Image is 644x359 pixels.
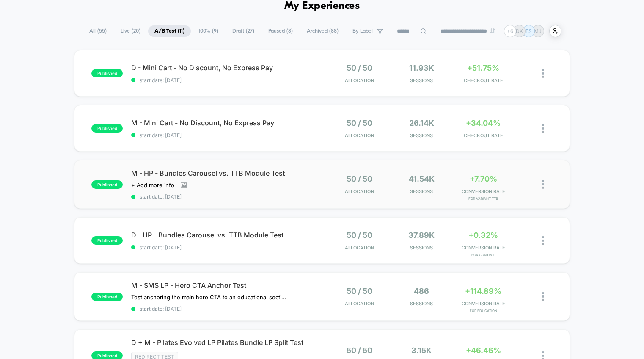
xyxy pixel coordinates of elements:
[131,306,322,312] span: start date: [DATE]
[192,25,225,37] span: 100% ( 9 )
[454,301,512,307] span: CONVERSION RATE
[454,77,512,83] span: CHECKOUT RATE
[347,346,372,355] span: 50 / 50
[91,69,123,77] span: published
[131,231,322,239] span: D - HP - Bundles Carousel vs. TTB Module Test
[468,231,498,240] span: +0.32%
[91,236,123,245] span: published
[91,124,123,133] span: published
[409,64,434,72] span: 11.93k
[131,294,288,301] span: Test anchoring the main hero CTA to an educational section about our method vs. TTB product detai...
[131,338,322,347] span: D + M - Pilates Evolved LP Pilates Bundle LP Split Test
[490,28,495,33] img: end
[465,287,501,295] span: +114.89%
[409,119,434,127] span: 26.14k
[131,244,322,251] span: start date: [DATE]
[467,64,499,72] span: +51.75%
[345,133,374,138] span: Allocation
[454,253,512,257] span: for Control
[393,133,450,138] span: Sessions
[454,245,512,251] span: CONVERSION RATE
[345,188,374,194] span: Allocation
[91,180,123,189] span: published
[411,346,432,355] span: 3.15k
[347,231,372,240] span: 50 / 50
[534,28,542,34] p: MJ
[454,188,512,194] span: CONVERSION RATE
[347,119,372,127] span: 50 / 50
[454,309,512,313] span: for Education
[131,193,322,200] span: start date: [DATE]
[347,174,372,183] span: 50 / 50
[504,25,516,37] div: + 6
[300,25,345,37] span: Archived ( 88 )
[526,28,532,34] p: ES
[414,287,429,295] span: 486
[454,196,512,201] span: for Variant TTB
[542,69,544,78] img: close
[131,169,322,177] span: M - HP - Bundles Carousel vs. TTB Module Test
[466,346,501,355] span: +46.46%
[466,119,501,127] span: +34.04%
[393,245,450,251] span: Sessions
[131,64,322,72] span: D - Mini Cart - No Discount, No Express Pay
[131,182,174,188] span: + Add more info
[345,245,374,251] span: Allocation
[542,292,544,301] img: close
[470,174,497,183] span: +7.70%
[345,301,374,307] span: Allocation
[226,25,261,37] span: Draft ( 27 )
[347,287,372,295] span: 50 / 50
[542,236,544,245] img: close
[91,293,123,301] span: published
[114,25,147,37] span: Live ( 20 )
[352,28,373,34] span: By Label
[408,231,435,240] span: 37.89k
[542,180,544,189] img: close
[131,119,322,127] span: M - Mini Cart - No Discount, No Express Pay
[131,132,322,138] span: start date: [DATE]
[454,133,512,138] span: CHECKOUT RATE
[148,25,191,37] span: A/B Test ( 11 )
[393,301,450,307] span: Sessions
[347,64,372,72] span: 50 / 50
[542,124,544,133] img: close
[262,25,299,37] span: Paused ( 8 )
[131,77,322,83] span: start date: [DATE]
[393,77,450,83] span: Sessions
[83,25,113,37] span: All ( 55 )
[345,77,374,83] span: Allocation
[393,188,450,194] span: Sessions
[409,174,435,183] span: 41.54k
[516,28,523,34] p: DK
[131,281,322,290] span: M - SMS LP - Hero CTA Anchor Test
